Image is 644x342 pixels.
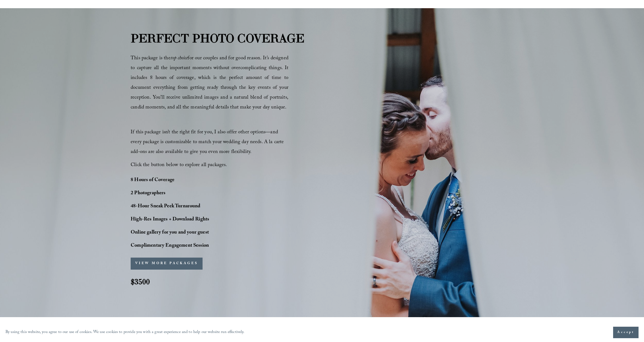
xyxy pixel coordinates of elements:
[613,327,639,338] button: Accept
[131,128,285,157] span: If this package isn’t the right fit for you, I also offer other options—and every package is cust...
[131,31,304,46] strong: PERFECT PHOTO COVERAGE
[131,161,227,170] span: Click the button below to explore all packages.
[131,242,209,250] strong: Complimentary Engagement Session
[5,329,245,337] p: By using this website, you agree to our use of cookies. We use cookies to provide you with a grea...
[171,54,188,63] em: top choice
[131,189,165,198] strong: 2 Photographers
[131,229,209,237] strong: Online gallery for you and your guest
[131,216,209,224] strong: High-Res Images + Download Rights
[131,277,150,287] strong: $3500
[131,176,174,185] strong: 8 Hours of Coverage
[617,330,634,335] span: Accept
[131,202,201,211] strong: 48-Hour Sneak Peek Turnaround
[131,54,288,112] span: This package is the for our couples and for good reason. It’s designed to capture all the importa...
[131,258,203,270] button: VIEW MORE PACKAGES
